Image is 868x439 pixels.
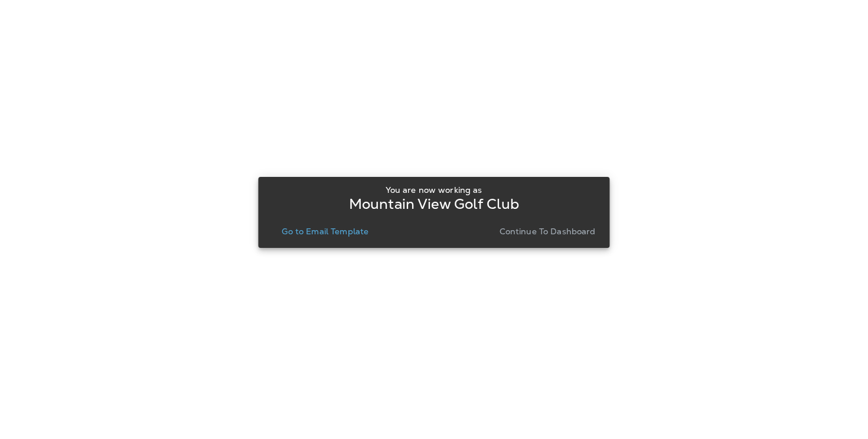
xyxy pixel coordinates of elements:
p: Continue to Dashboard [500,227,596,236]
p: You are now working as [386,185,482,195]
button: Go to Email Template [277,223,373,240]
button: Continue to Dashboard [495,223,601,240]
p: Go to Email Template [282,227,368,236]
p: Mountain View Golf Club [349,199,519,209]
